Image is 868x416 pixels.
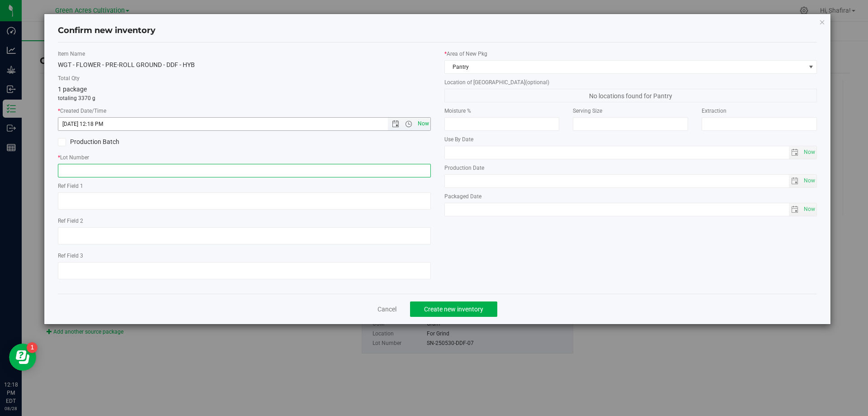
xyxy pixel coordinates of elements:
[410,301,497,317] button: Create new inventory
[58,137,237,147] label: Production Batch
[444,89,817,102] span: No locations found for Pantry
[388,120,403,128] span: Open the date view
[58,153,431,162] label: Lot Number
[525,79,549,86] span: (optional)
[58,50,431,58] label: Item Name
[444,107,560,115] label: Moisture %
[702,107,817,115] label: Extraction
[58,94,431,102] p: totaling 3370 g
[58,182,431,190] label: Ref Field 1
[424,306,483,313] span: Create new inventory
[58,86,87,93] span: 1 package
[789,146,802,159] span: select
[802,146,817,159] span: Set Current date
[377,305,396,314] a: Cancel
[802,146,816,159] span: select
[444,135,817,143] label: Use By Date
[401,120,416,128] span: Open the time view
[444,50,817,58] label: Area of New Pkg
[802,174,817,187] span: Set Current date
[58,107,431,115] label: Created Date/Time
[789,175,802,187] span: select
[58,217,431,225] label: Ref Field 2
[802,175,816,187] span: select
[445,61,806,73] span: Pantry
[58,252,431,260] label: Ref Field 3
[27,342,38,353] iframe: Resource center unread badge
[58,60,431,70] div: WGT - FLOWER - PRE-ROLL GROUND - DDF - HYB
[58,74,431,82] label: Total Qty
[573,107,688,115] label: Serving Size
[415,117,431,130] span: Set Current date
[789,203,802,216] span: select
[802,203,816,216] span: select
[444,78,817,86] label: Location of [GEOGRAPHIC_DATA]
[444,164,817,172] label: Production Date
[444,192,817,201] label: Packaged Date
[802,203,817,216] span: Set Current date
[9,344,36,371] iframe: Resource center
[58,25,156,37] h4: Confirm new inventory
